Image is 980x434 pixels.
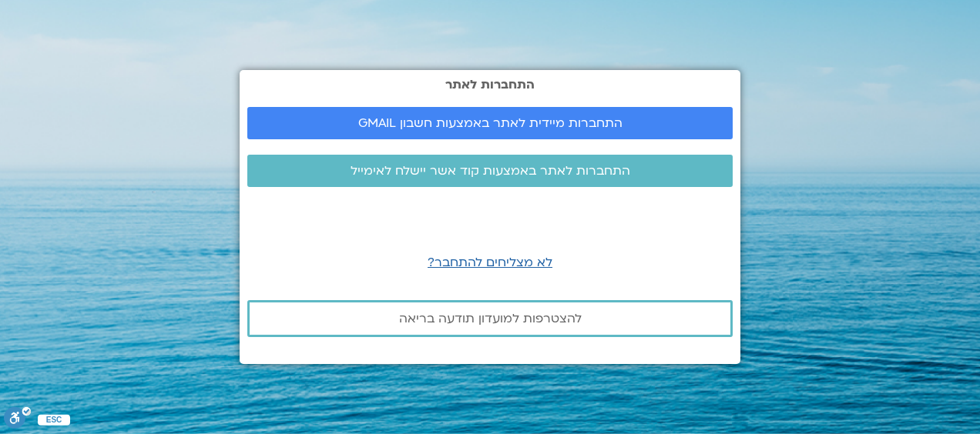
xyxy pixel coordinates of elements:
a: להצטרפות למועדון תודעה בריאה [247,300,733,337]
a: התחברות לאתר באמצעות קוד אשר יישלח לאימייל [247,155,733,187]
h2: התחברות לאתר [247,78,733,92]
span: התחברות מיידית לאתר באמצעות חשבון GMAIL [358,116,623,130]
a: התחברות מיידית לאתר באמצעות חשבון GMAIL [247,107,733,139]
span: להצטרפות למועדון תודעה בריאה [399,312,582,325]
span: התחברות לאתר באמצעות קוד אשר יישלח לאימייל [351,164,630,178]
a: לא מצליחים להתחבר? [428,254,552,271]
